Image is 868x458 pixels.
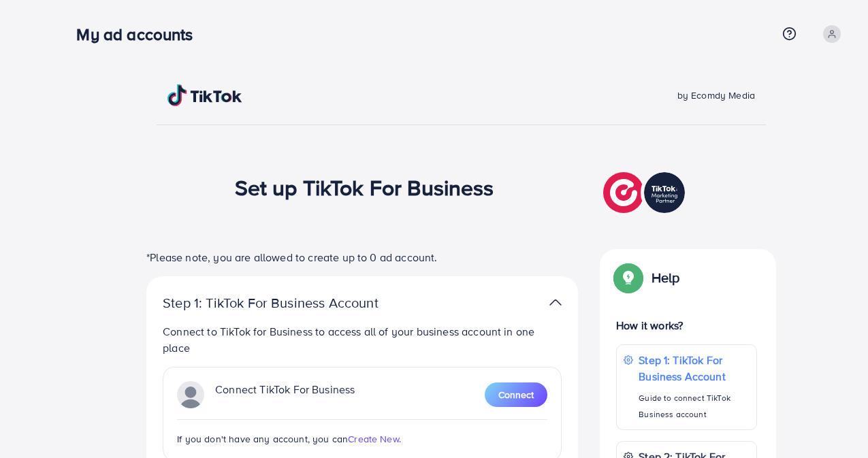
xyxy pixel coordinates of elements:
img: TikTok partner [549,293,562,312]
p: Step 1: TikTok For Business Account [163,295,421,311]
button: Connect [485,382,547,407]
p: Help [652,269,680,286]
img: TikTok partner [603,169,688,216]
p: Guide to connect TikTok Business account [639,390,750,423]
span: If you don't have any account, you can [177,432,348,446]
span: Create New. [348,432,401,446]
p: Connect to TikTok for Business to access all of your business account in one place [163,323,562,356]
img: TikTok [167,84,242,106]
p: *Please note, you are allowed to create up to 0 ad account. [146,249,578,265]
img: Popup guide [616,265,641,290]
span: Connect [498,388,534,402]
img: TikTok partner [177,381,204,408]
p: Step 1: TikTok For Business Account [639,352,750,385]
span: by Ecomdy Media [677,88,755,102]
p: How it works? [616,317,757,333]
h1: Set up TikTok For Business [235,174,494,200]
h3: My ad accounts [76,24,204,44]
p: Connect TikTok For Business [215,381,355,408]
